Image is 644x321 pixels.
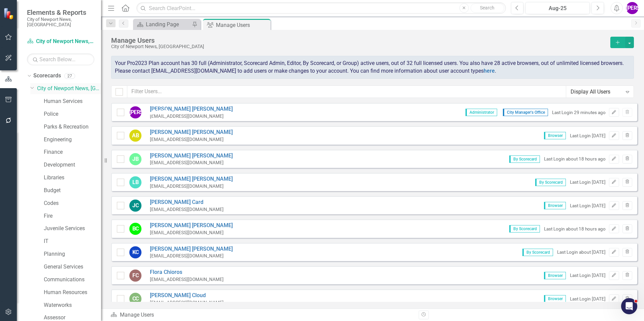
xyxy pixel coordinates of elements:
[44,98,101,105] a: Human Services
[522,249,553,256] span: By Scorecard
[150,253,233,259] div: [EMAIL_ADDRESS][DOMAIN_NAME]
[528,4,587,12] div: Aug-25
[129,270,141,282] div: FC
[44,110,101,118] a: Police
[129,293,141,305] div: CC
[552,109,606,116] div: Last Login 29 minutes ago
[129,200,141,212] div: JC
[129,106,141,118] div: [PERSON_NAME]
[150,299,224,306] div: [EMAIL_ADDRESS][DOMAIN_NAME]
[544,132,566,139] span: Browser
[525,2,590,14] button: Aug-25
[150,222,233,229] a: [PERSON_NAME] [PERSON_NAME]
[626,2,638,14] button: [PERSON_NAME]
[27,38,94,45] a: City of Newport News, [GEOGRAPHIC_DATA]
[27,8,94,16] span: Elements & Reports
[44,161,101,169] a: Development
[216,21,269,29] div: Manage Users
[44,276,101,284] a: Communications
[27,16,94,28] small: City of Newport News, [GEOGRAPHIC_DATA]
[64,73,75,79] div: 27
[150,159,233,166] div: [EMAIL_ADDRESS][DOMAIN_NAME]
[115,60,624,74] span: Your Pro2023 Plan account has 30 full (Administrator, Scorecard Admin, Editor, By Scorecard, or G...
[136,2,506,14] input: Search ClearPoint...
[150,136,233,143] div: [EMAIL_ADDRESS][DOMAIN_NAME]
[44,225,101,233] a: Juvenile Services
[509,155,540,163] span: By Scorecard
[150,206,224,213] div: [EMAIL_ADDRESS][DOMAIN_NAME]
[44,238,101,245] a: IT
[535,179,566,186] span: By Scorecard
[44,136,101,144] a: Engineering
[570,179,606,185] div: Last Login [DATE]
[150,269,224,276] a: Flora Chioros
[129,130,141,142] div: AB
[480,5,494,10] span: Search
[44,187,101,194] a: Budget
[150,152,233,160] a: [PERSON_NAME] [PERSON_NAME]
[150,129,233,136] a: [PERSON_NAME] [PERSON_NAME]
[44,301,101,309] a: Waterworks
[44,174,101,182] a: Libraries
[135,20,190,29] a: Landing Page
[544,156,606,162] div: Last Login about 18 hours ago
[544,295,566,302] span: Browser
[570,133,606,139] div: Last Login [DATE]
[544,226,606,232] div: Last Login about 18 hours ago
[44,250,101,258] a: Planning
[150,105,233,113] a: [PERSON_NAME] [PERSON_NAME]
[465,109,497,116] span: Administrator
[27,53,94,65] input: Search Below...
[129,223,141,235] div: BC
[621,298,637,314] iframe: Intercom live chat
[44,123,101,131] a: Parks & Recreation
[150,199,224,206] a: [PERSON_NAME] Card
[44,148,101,156] a: Finance
[557,249,606,255] div: Last Login about [DATE]
[44,200,101,207] a: Codes
[150,245,233,253] a: [PERSON_NAME] [PERSON_NAME]
[129,153,141,165] div: JB
[503,109,548,116] span: City Manager's Office
[544,202,566,209] span: Browser
[146,20,190,29] div: Landing Page
[150,175,233,183] a: [PERSON_NAME] [PERSON_NAME]
[570,203,606,209] div: Last Login [DATE]
[471,3,504,13] button: Search
[111,37,607,44] div: Manage Users
[110,311,157,319] div: Manage Users
[150,229,233,236] div: [EMAIL_ADDRESS][DOMAIN_NAME]
[570,272,606,279] div: Last Login [DATE]
[111,44,607,49] div: City of Newport News, [GEOGRAPHIC_DATA]
[150,113,233,119] div: [EMAIL_ADDRESS][DOMAIN_NAME]
[484,68,495,74] a: here
[570,296,606,302] div: Last Login [DATE]
[150,183,233,189] div: [EMAIL_ADDRESS][DOMAIN_NAME]
[44,289,101,296] a: Human Resources
[150,292,224,299] a: [PERSON_NAME] Cloud
[33,72,61,80] a: Scorecards
[37,85,101,93] a: City of Newport News, [GEOGRAPHIC_DATA]
[44,212,101,220] a: Fire
[571,88,622,96] div: Display All Users
[509,225,540,233] span: By Scorecard
[544,272,566,279] span: Browser
[129,246,141,258] div: KC
[44,263,101,271] a: General Services
[127,85,566,98] input: Filter Users...
[129,176,141,188] div: LB
[150,276,224,283] div: [EMAIL_ADDRESS][DOMAIN_NAME]
[3,8,15,20] img: ClearPoint Strategy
